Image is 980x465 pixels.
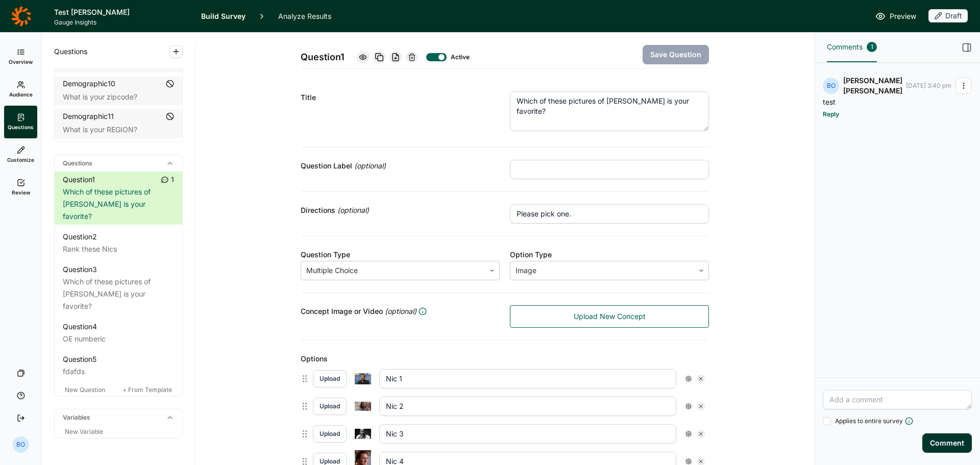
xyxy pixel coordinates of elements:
[63,321,97,333] div: Question 4
[54,18,189,27] span: Gauge Insights
[55,319,182,347] a: Question4OE numberic
[63,91,174,103] div: What is your zipcode?
[55,172,182,225] a: Question11Which of these pictures of [PERSON_NAME] is your favorite?
[63,124,174,136] div: What is your REGION?
[697,375,705,383] div: Remove
[55,155,182,172] div: Questions
[451,53,467,61] div: Active
[643,45,709,64] button: Save Question
[12,189,30,196] span: Review
[55,351,182,380] a: Question5fdafds
[301,249,500,261] div: Question Type
[55,409,182,426] div: Variables
[354,160,386,172] span: (optional)
[8,124,34,131] span: Questions
[7,156,34,163] span: Customize
[823,110,839,118] button: Reply
[4,138,37,171] a: Customize
[355,373,371,384] img: vwlpszjn0miyhgrb5uhk.png
[4,73,37,106] a: Audience
[54,45,87,58] span: Questions
[697,430,705,438] div: Remove
[13,436,29,453] div: BO
[684,430,693,438] div: Settings
[4,40,37,73] a: Overview
[63,365,174,378] div: fdafds
[684,402,693,410] div: Settings
[63,186,174,223] div: Which of these pictures of [PERSON_NAME] is your favorite?
[823,78,839,94] div: BO
[697,402,705,410] div: Remove
[843,76,906,96] div: [PERSON_NAME] [PERSON_NAME]
[63,79,115,89] div: Demographic 10
[9,91,33,98] span: Audience
[63,174,95,186] div: Question 1
[63,263,97,276] div: Question 3
[313,425,347,443] button: Upload
[301,160,500,172] div: Question Label
[122,386,172,394] span: + From Template
[9,58,33,65] span: Overview
[54,6,189,18] h1: Test [PERSON_NAME]
[574,311,646,322] span: Upload New Concept
[301,204,500,216] div: Directions
[63,111,114,121] div: Demographic 11
[406,51,418,63] div: Delete
[63,243,174,255] div: Rank these Nics
[385,305,416,317] span: (optional)
[4,106,37,138] a: Questions
[823,98,972,106] p: test
[922,433,972,453] button: Comment
[875,10,916,22] a: Preview
[63,333,174,345] div: OE numberic
[63,231,97,243] div: Question 2
[301,91,500,104] div: Title
[928,9,968,23] button: Draft
[928,9,968,22] div: Draft
[301,305,500,317] div: Concept Image or Video
[55,229,182,257] a: Question2Rank these Nics
[867,42,877,52] div: 1
[510,91,709,131] textarea: Which of these pictures of [PERSON_NAME] is your favorite?
[906,82,951,90] div: [DATE] 3:40 pm
[355,429,371,438] img: q1uwt3b73zrmotturl18.png
[65,428,103,435] span: New Variable
[65,386,105,394] span: New Question
[337,204,369,216] span: (optional)
[313,370,347,387] button: Upload
[313,398,347,415] button: Upload
[827,33,877,62] button: Comments1
[890,10,916,22] span: Preview
[835,417,903,425] span: Applies to entire survey
[510,249,709,261] div: Option Type
[684,375,693,383] div: Settings
[301,353,709,365] div: Options
[355,402,371,411] img: zffbd3hfyrgedzeners9.png
[301,50,345,64] span: Question 1
[63,276,174,312] div: Which of these pictures of [PERSON_NAME] is your favorite?
[827,41,863,53] span: Comments
[55,261,182,314] a: Question3Which of these pictures of [PERSON_NAME] is your favorite?
[4,171,37,204] a: Review
[63,353,96,365] div: Question 5
[171,174,174,186] span: 1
